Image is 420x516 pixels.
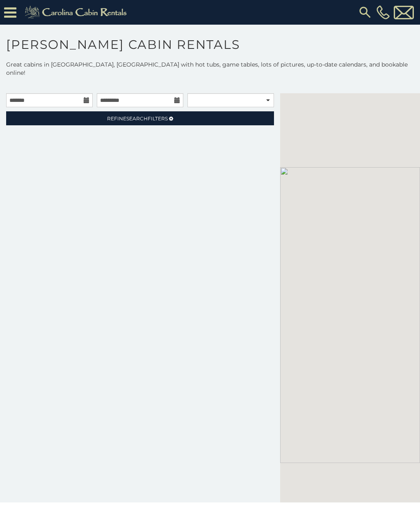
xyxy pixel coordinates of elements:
[374,5,392,19] a: [PHONE_NUMBER]
[21,4,134,21] img: Khaki-logo.png
[358,5,372,20] img: search-regular.svg
[126,115,148,122] span: Search
[107,115,168,122] span: Refine Filters
[6,111,274,125] a: RefineSearchFilters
